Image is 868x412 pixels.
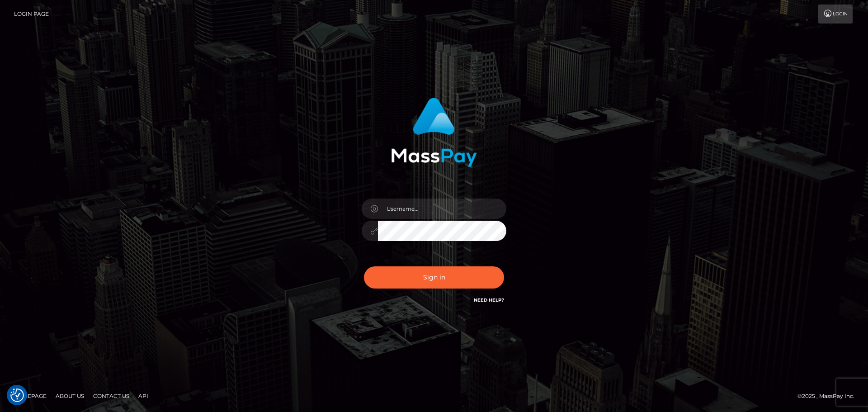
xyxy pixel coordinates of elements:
[90,389,133,403] a: Contact Us
[378,199,506,219] input: Username...
[135,389,152,403] a: API
[10,388,24,402] img: Revisit consent button
[474,297,504,303] a: Need Help?
[818,5,853,24] a: Login
[10,388,24,402] button: Consent Preferences
[391,98,477,167] img: MassPay Login
[797,391,861,401] div: © 2025 , MassPay Inc.
[52,389,88,403] a: About Us
[10,389,50,403] a: Homepage
[364,266,504,289] button: Sign in
[14,5,49,24] a: Login Page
